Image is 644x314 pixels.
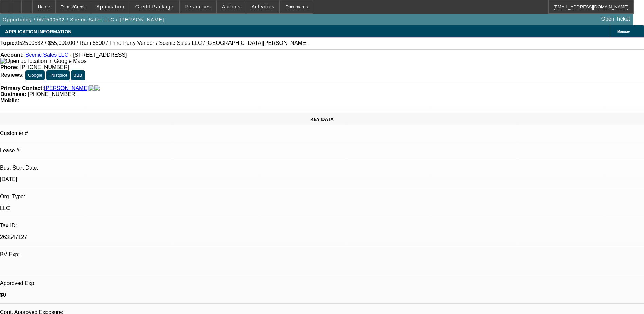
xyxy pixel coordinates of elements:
a: [PERSON_NAME] [44,85,89,91]
strong: Primary Contact: [0,85,44,91]
button: BBB [71,70,85,80]
strong: Mobile: [0,98,19,103]
strong: Phone: [0,64,19,70]
span: Manage [617,30,630,33]
a: View Google Maps [0,58,86,64]
button: Trustpilot [46,70,69,80]
span: Application [96,4,124,10]
a: Scenic Sales LLC [25,52,68,58]
button: Application [91,0,129,13]
strong: Topic: [0,40,16,46]
strong: Reviews: [0,72,24,78]
img: Open up location in Google Maps [0,58,86,64]
strong: Account: [0,52,24,58]
button: Actions [217,0,246,13]
span: [PHONE_NUMBER] [28,91,77,97]
span: Resources [185,4,211,10]
span: APPLICATION INFORMATION [5,29,71,34]
strong: Business: [0,91,26,97]
span: KEY DATA [310,117,334,122]
a: Open Ticket [599,13,633,25]
span: Opportunity / 052500532 / Scenic Sales LLC / [PERSON_NAME] [3,17,164,22]
button: Google [25,70,45,80]
span: 052500532 / $55,000.00 / Ram 5500 / Third Party Vendor / Scenic Sales LLC / [GEOGRAPHIC_DATA][PER... [16,40,308,46]
img: facebook-icon.png [89,85,94,91]
span: [PHONE_NUMBER] [20,64,69,70]
button: Activities [246,0,280,13]
span: Activities [252,4,275,10]
button: Credit Package [130,0,179,13]
span: Actions [222,4,241,10]
span: - [STREET_ADDRESS] [70,52,127,58]
button: Resources [180,0,216,13]
img: linkedin-icon.png [94,85,100,91]
span: Credit Package [135,4,174,10]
